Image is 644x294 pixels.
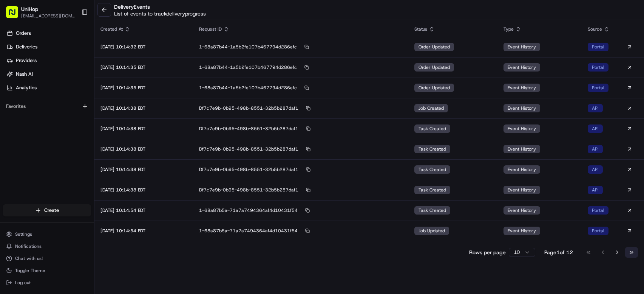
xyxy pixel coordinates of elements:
span: task created [419,146,446,152]
div: df7c7e9b-0b95-498b-8551-32b5b287daf1 [199,187,402,193]
span: task created [419,126,446,132]
a: Nash AI [3,68,94,80]
input: Clear [20,49,125,57]
a: Analytics [3,82,94,94]
a: Orders [3,27,94,39]
p: List of events to track delivery progress [114,10,206,17]
span: order updated [419,85,450,91]
a: Powered byPylon [53,128,91,134]
p: Welcome 👋 [8,30,137,42]
div: Start new chat [26,72,124,80]
div: Page 1 of 12 [544,249,573,256]
div: Portal [588,63,608,72]
a: 💻API Documentation [61,107,124,120]
img: Nash [8,8,23,23]
a: 📗Knowledge Base [5,107,61,120]
span: event history [508,85,536,91]
div: 1-68a87b44-1a5b2fe107b467794d286efc [199,44,402,50]
div: Status [414,26,492,32]
span: job created [419,105,444,111]
img: 1736555255976-a54dd68f-1ca7-489b-9aae-adbdc363a1c4 [8,72,21,86]
span: event history [508,228,536,234]
div: API [588,145,603,153]
div: Type [503,26,576,32]
div: [DATE] 10:14:38 EDT [100,126,187,132]
span: order updated [419,44,450,50]
span: Log out [15,280,31,286]
button: Notifications [3,241,91,252]
div: [DATE] 10:14:32 EDT [100,44,187,50]
button: Chat with us! [3,253,91,264]
span: Analytics [16,84,37,91]
div: [DATE] 10:14:38 EDT [100,166,187,173]
span: task created [419,187,446,193]
div: Source [588,26,610,32]
div: df7c7e9b-0b95-498b-8551-32b5b287daf1 [199,125,402,132]
button: Create [3,204,91,216]
div: Created At [100,26,187,32]
button: Start new chat [128,75,137,84]
span: event history [508,44,536,50]
span: Providers [16,57,37,64]
span: Toggle Theme [15,268,45,274]
div: Favorites [3,100,91,112]
div: API [588,186,603,194]
div: Portal [588,84,608,92]
button: Settings [3,229,91,240]
div: We're available if you need us! [26,80,96,86]
button: Log out [3,277,91,288]
span: task created [419,166,446,173]
div: API [588,104,603,112]
span: event history [508,166,536,173]
button: UniHop [21,5,38,13]
div: 📗 [8,110,14,117]
div: df7c7e9b-0b95-498b-8551-32b5b287daf1 [199,105,402,112]
span: event history [508,126,536,132]
span: event history [508,207,536,213]
span: Pylon [75,128,91,134]
div: Portal [588,43,608,51]
div: Portal [588,206,608,215]
span: event history [508,64,536,70]
span: Chat with us! [15,255,43,261]
span: Nash AI [16,71,33,78]
div: 1-68a87b5a-71a7a7494364af4d10431f54 [199,207,402,214]
div: Portal [588,227,608,235]
div: [DATE] 10:14:35 EDT [100,64,187,70]
span: order updated [419,64,450,70]
span: Settings [15,231,32,237]
div: [DATE] 10:14:54 EDT [100,207,187,213]
span: job updated [419,228,445,234]
span: event history [508,187,536,193]
div: df7c7e9b-0b95-498b-8551-32b5b287daf1 [199,166,402,173]
button: [EMAIL_ADDRESS][DOMAIN_NAME] [21,13,75,19]
p: Rows per page [469,249,506,256]
span: Deliveries [16,44,37,50]
div: [DATE] 10:14:38 EDT [100,105,187,111]
div: [DATE] 10:14:38 EDT [100,146,187,152]
div: 1-68a87b5a-71a7a7494364af4d10431f54 [199,227,402,234]
span: event history [508,146,536,152]
div: 1-68a87b44-1a5b2fe107b467794d286efc [199,64,402,71]
div: [DATE] 10:14:38 EDT [100,187,187,193]
span: Knowledge Base [15,110,58,117]
div: API [588,124,603,133]
span: task created [419,207,446,213]
div: Request ID [199,26,402,32]
h2: delivery Events [114,3,206,11]
span: Orders [16,30,31,37]
span: event history [508,105,536,111]
button: Toggle Theme [3,265,91,276]
div: 1-68a87b44-1a5b2fe107b467794d286efc [199,84,402,91]
button: UniHop[EMAIL_ADDRESS][DOMAIN_NAME] [3,3,78,21]
span: API Documentation [71,110,121,117]
div: API [588,165,603,174]
span: Create [44,207,59,214]
a: Providers [3,54,94,67]
span: Notifications [15,243,42,249]
div: [DATE] 10:14:35 EDT [100,85,187,91]
div: [DATE] 10:14:54 EDT [100,228,187,234]
a: Deliveries [3,41,94,53]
